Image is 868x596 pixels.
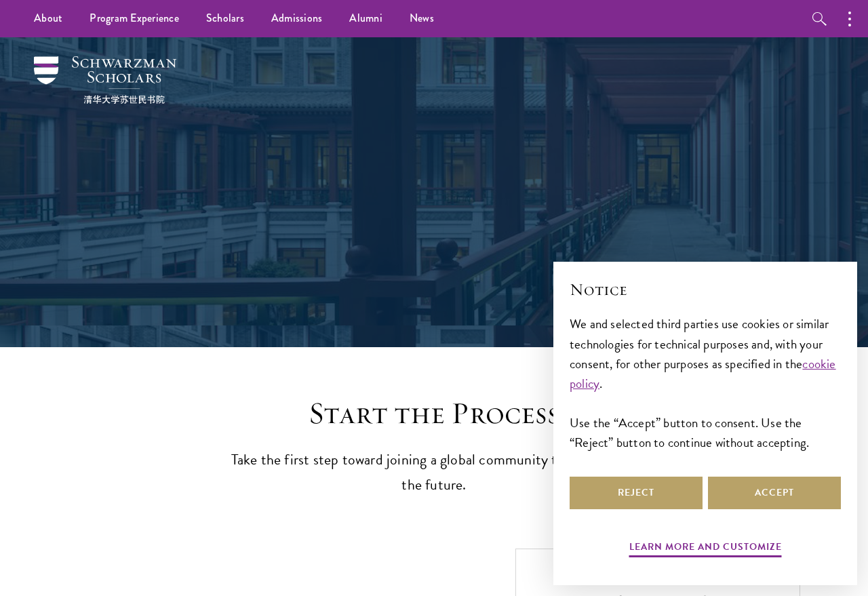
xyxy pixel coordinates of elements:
img: Schwarzman Scholars [34,56,176,104]
h2: Notice [570,278,841,301]
button: Reject [570,477,703,509]
button: Accept [708,477,841,509]
p: Take the first step toward joining a global community that will shape the future. [224,448,644,498]
div: We and selected third parties use cookies or similar technologies for technical purposes and, wit... [570,314,841,452]
button: Learn more and customize [629,538,782,559]
h2: Start the Process [224,395,644,433]
a: cookie policy [570,354,836,393]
